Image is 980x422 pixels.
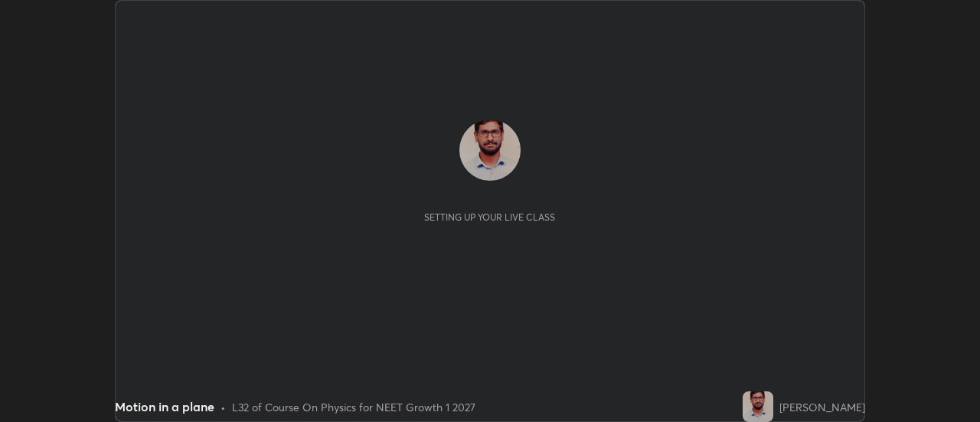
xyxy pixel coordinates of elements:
[424,211,555,223] div: Setting up your live class
[232,399,475,415] div: L32 of Course On Physics for NEET Growth 1 2027
[115,397,214,416] div: Motion in a plane
[743,391,773,422] img: 999cd64d9fd9493084ef9f6136016bc7.jpg
[779,399,865,415] div: [PERSON_NAME]
[220,399,226,415] div: •
[459,119,521,181] img: 999cd64d9fd9493084ef9f6136016bc7.jpg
